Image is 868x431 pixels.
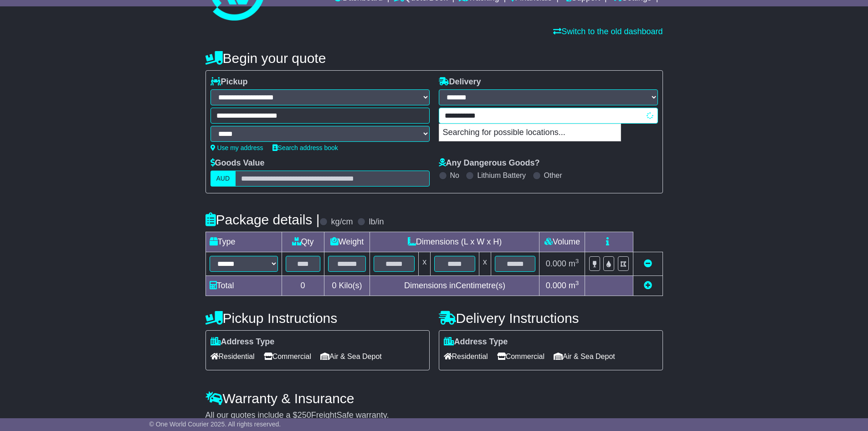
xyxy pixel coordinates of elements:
[539,232,585,252] td: Volume
[553,27,663,36] a: Switch to the old dashboard
[332,281,336,290] span: 0
[439,311,663,326] h4: Delivery Instructions
[320,349,382,363] span: Air & Sea Depot
[370,276,539,296] td: Dimensions in Centimetre(s)
[644,281,652,290] a: Add new item
[419,252,431,276] td: x
[450,171,459,180] label: No
[569,259,579,268] span: m
[477,171,526,180] label: Lithium Battery
[439,77,481,87] label: Delivery
[211,171,236,187] label: AUD
[211,349,255,363] span: Residential
[575,280,579,286] sup: 3
[575,258,579,265] sup: 3
[205,391,663,406] h4: Warranty & Insurance
[264,349,311,363] span: Commercial
[298,410,311,420] span: 250
[211,158,265,168] label: Goods Value
[479,252,491,276] td: x
[211,337,275,347] label: Address Type
[205,232,282,252] td: Type
[369,217,384,227] label: lb/in
[554,349,615,363] span: Air & Sea Depot
[444,337,508,347] label: Address Type
[644,259,652,268] a: Remove this item
[205,51,663,66] h4: Begin your quote
[211,144,263,151] a: Use my address
[282,232,324,252] td: Qty
[569,281,579,290] span: m
[439,124,621,141] p: Searching for possible locations...
[205,276,282,296] td: Total
[149,421,281,428] span: © One World Courier 2025. All rights reserved.
[546,259,566,268] span: 0.000
[331,217,353,227] label: kg/cm
[444,349,488,363] span: Residential
[205,410,663,421] div: All our quotes include a $ FreightSafe warranty.
[211,77,248,87] label: Pickup
[205,311,430,326] h4: Pickup Instructions
[546,281,566,290] span: 0.000
[324,276,370,296] td: Kilo(s)
[370,232,539,252] td: Dimensions (L x W x H)
[205,212,320,227] h4: Package details |
[439,158,540,168] label: Any Dangerous Goods?
[282,276,324,296] td: 0
[544,171,562,180] label: Other
[324,232,370,252] td: Weight
[272,144,338,151] a: Search address book
[497,349,544,363] span: Commercial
